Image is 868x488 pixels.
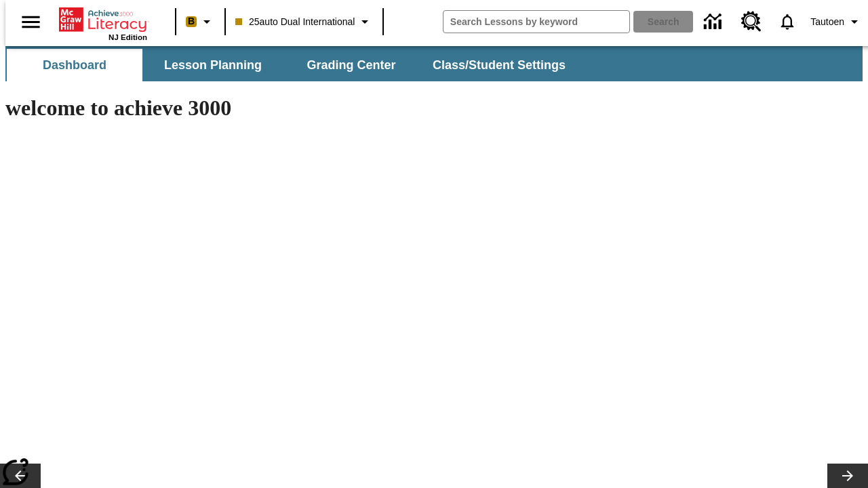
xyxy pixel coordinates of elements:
[810,15,844,29] span: Tautoen
[59,5,147,41] div: Home
[733,3,770,40] a: Resource Center, Will open in new tab
[43,58,106,73] span: Dashboard
[5,96,591,121] h1: welcome to achieve 3000
[696,3,733,41] a: Data Center
[422,49,576,81] button: Class/Student Settings
[145,49,281,81] button: Lesson Planning
[180,9,220,34] button: Boost Class color is peach. Change class color
[283,49,419,81] button: Grading Center
[433,58,566,73] span: Class/Student Settings
[770,4,805,39] a: Notifications
[11,2,51,42] button: Open side menu
[443,11,629,33] input: search field
[230,9,378,34] button: Class: 25auto Dual International, Select your class
[307,58,395,73] span: Grading Center
[188,13,195,30] span: B
[164,58,262,73] span: Lesson Planning
[59,6,147,33] a: Home
[7,49,142,81] button: Dashboard
[5,49,578,81] div: SubNavbar
[5,46,863,81] div: SubNavbar
[805,9,868,34] button: Profile/Settings
[827,464,868,488] button: Lesson carousel, Next
[108,33,147,41] span: NJ Edition
[235,15,355,29] span: 25auto Dual International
